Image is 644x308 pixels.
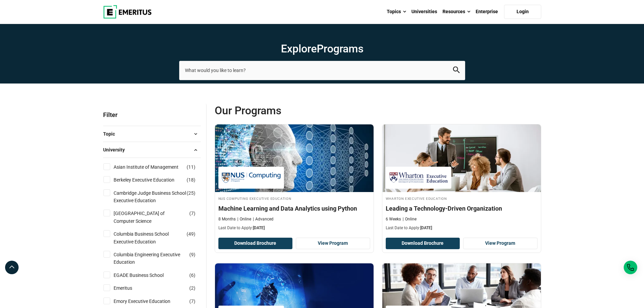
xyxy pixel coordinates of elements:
[187,176,195,184] span: ( )
[504,5,541,19] a: Login
[114,176,188,184] a: Berkeley Executive Education
[218,195,370,201] h4: NUS Computing Executive Education
[389,170,448,185] img: Wharton Executive Education
[103,130,120,138] span: Topic
[420,226,432,230] span: [DATE]
[382,124,541,235] a: Leadership Course by Wharton Executive Education - October 7, 2025 Wharton Executive Education Wh...
[114,230,200,245] a: Columbia Business School Executive Education
[218,238,293,249] button: Download Brochure
[403,216,416,222] p: Online
[188,164,194,170] span: 11
[191,285,194,291] span: 2
[179,42,465,55] h1: Explore
[191,252,194,257] span: 9
[114,271,177,279] a: EGADE Business School
[114,163,192,171] a: Asian Institute of Management
[187,189,195,197] span: ( )
[114,284,146,292] a: Emeritus
[188,177,194,183] span: 18
[253,216,273,222] p: Advanced
[187,163,195,171] span: ( )
[296,238,370,249] a: View Program
[188,231,194,237] span: 49
[463,238,538,249] a: View Program
[103,145,201,155] button: University
[453,67,460,74] button: search
[189,298,195,305] span: ( )
[218,216,236,222] p: 8 Months
[386,204,538,213] h4: Leading a Technology-Driven Organization
[191,211,194,216] span: 7
[191,273,194,278] span: 6
[317,42,363,55] span: Programs
[237,216,251,222] p: Online
[189,284,195,292] span: ( )
[222,170,281,185] img: NUS Computing Executive Education
[382,124,541,192] img: Leading a Technology-Driven Organization | Online Leadership Course
[191,299,194,304] span: 7
[386,195,538,201] h4: Wharton Executive Education
[215,124,374,235] a: AI and Machine Learning Course by NUS Computing Executive Education - October 6, 2025 NUS Computi...
[218,204,370,213] h4: Machine Learning and Data Analytics using Python
[114,210,200,225] a: [GEOGRAPHIC_DATA] of Computer Science
[103,146,130,153] span: University
[179,61,465,80] input: search-page
[453,68,460,75] a: search
[189,210,195,217] span: ( )
[114,298,184,305] a: Emory Executive Education
[215,124,374,192] img: Machine Learning and Data Analytics using Python | Online AI and Machine Learning Course
[103,129,201,139] button: Topic
[189,251,195,258] span: ( )
[103,104,201,126] p: Filter
[218,225,370,231] p: Last Date to Apply:
[114,189,200,205] a: Cambridge Judge Business School Executive Education
[215,104,378,117] span: Our Programs
[386,238,460,249] button: Download Brochure
[188,190,194,196] span: 25
[187,230,195,238] span: ( )
[386,225,538,231] p: Last Date to Apply:
[386,216,401,222] p: 6 Weeks
[253,226,265,230] span: [DATE]
[114,251,200,266] a: Columbia Engineering Executive Education
[189,271,195,279] span: ( )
